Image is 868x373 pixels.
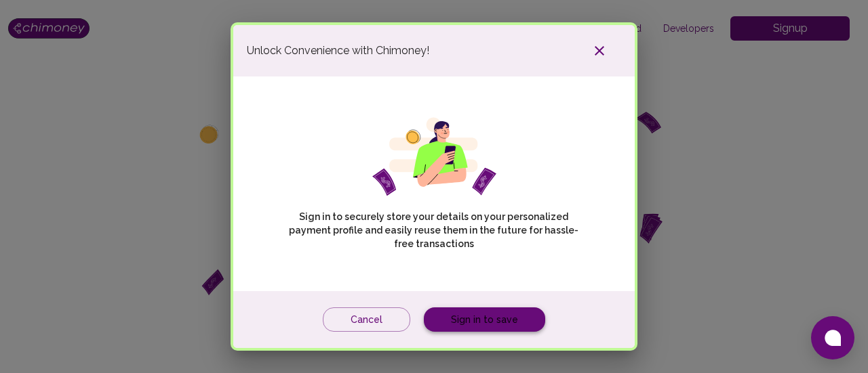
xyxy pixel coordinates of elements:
[811,316,854,359] button: Open chat window
[424,307,545,332] a: Sign in to save
[247,43,429,59] span: Unlock Convenience with Chimoney!
[280,210,587,250] p: Sign in to securely store your details on your personalized payment profile and easily reuse them...
[372,117,496,196] img: girl phone svg
[323,307,410,332] button: Cancel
